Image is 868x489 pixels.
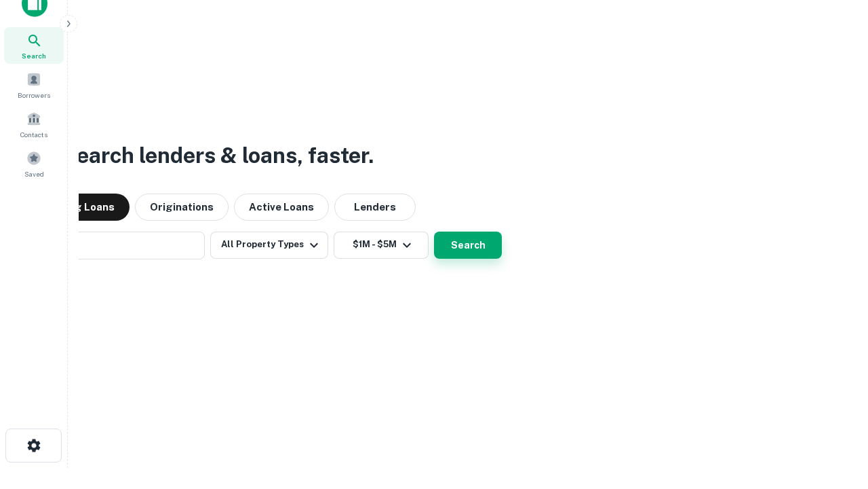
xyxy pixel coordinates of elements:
[4,106,64,143] a: Contacts
[334,232,429,259] button: $1M - $5M
[434,232,502,259] button: Search
[210,232,328,259] button: All Property Types
[62,139,374,172] h3: Search lenders & loans, faster.
[4,27,64,64] a: Search
[334,194,416,221] button: Lenders
[135,194,229,221] button: Originations
[20,129,47,140] span: Contacts
[234,194,329,221] button: Active Loans
[24,168,44,179] span: Saved
[4,145,64,182] a: Saved
[4,67,64,103] a: Borrowers
[22,50,46,61] span: Search
[800,380,868,446] iframe: Chat Widget
[18,90,50,101] span: Borrowers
